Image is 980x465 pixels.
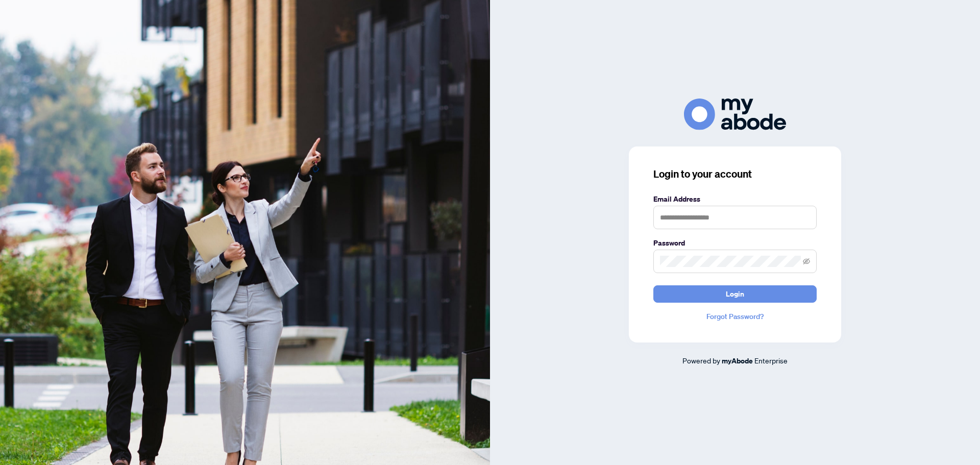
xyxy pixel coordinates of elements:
[653,237,817,249] label: Password
[653,167,817,181] h3: Login to your account
[684,99,786,130] img: ma-logo
[754,356,788,365] span: Enterprise
[653,285,817,303] button: Login
[653,193,817,205] label: Email Address
[726,286,744,302] span: Login
[682,356,720,365] span: Powered by
[653,311,817,322] a: Forgot Password?
[803,258,810,265] span: eye-invisible
[722,355,753,366] a: myAbode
